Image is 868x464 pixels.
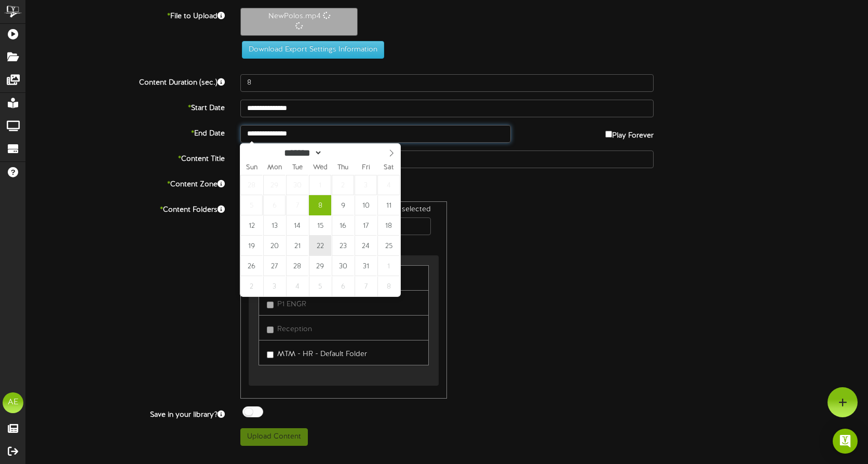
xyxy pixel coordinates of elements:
[18,406,233,420] label: Save in your library?
[377,276,400,296] span: November 8, 2025
[309,256,331,276] span: October 29, 2025
[355,276,377,296] span: November 7, 2025
[3,392,23,413] div: AE
[377,175,400,195] span: October 4, 2025
[286,175,308,195] span: September 30, 2025
[263,175,286,195] span: September 29, 2025
[263,195,286,215] span: October 6, 2025
[18,74,233,88] label: Content Duration (sec.)
[263,215,286,236] span: October 13, 2025
[355,195,377,215] span: October 10, 2025
[286,215,308,236] span: October 14, 2025
[240,236,263,256] span: October 19, 2025
[377,195,400,215] span: October 11, 2025
[263,256,286,276] span: October 27, 2025
[605,125,654,141] label: Play Forever
[322,147,360,158] input: Year
[240,151,654,168] input: Title of this Content
[355,256,377,276] span: October 31, 2025
[18,151,233,165] label: Content Title
[286,195,308,215] span: October 7, 2025
[286,256,308,276] span: October 28, 2025
[267,326,274,333] input: Reception
[377,165,400,171] span: Sat
[267,302,274,308] input: P1 ENGR
[377,256,400,276] span: November 1, 2025
[355,215,377,236] span: October 17, 2025
[263,236,286,256] span: October 20, 2025
[18,201,233,215] label: Content Folders
[309,195,331,215] span: October 8, 2025
[18,8,233,22] label: File to Upload
[263,276,286,296] span: November 3, 2025
[377,215,400,236] span: October 18, 2025
[240,428,308,446] button: Upload Content
[332,195,354,215] span: October 9, 2025
[286,236,308,256] span: October 21, 2025
[309,215,331,236] span: October 15, 2025
[332,175,354,195] span: October 2, 2025
[242,41,384,59] button: Download Export Settings Information
[240,175,263,195] span: September 28, 2025
[355,165,377,171] span: Fri
[377,236,400,256] span: October 25, 2025
[277,325,312,333] span: Reception
[332,236,354,256] span: October 23, 2025
[332,215,354,236] span: October 16, 2025
[240,276,263,296] span: November 2, 2025
[267,346,367,360] label: MTM - HR - Default Folder
[240,256,263,276] span: October 26, 2025
[309,236,331,256] span: October 22, 2025
[240,215,263,236] span: October 12, 2025
[355,236,377,256] span: October 24, 2025
[286,165,309,171] span: Tue
[833,429,858,454] div: Open Intercom Messenger
[605,131,612,138] input: Play Forever
[332,256,354,276] span: October 30, 2025
[286,276,308,296] span: November 4, 2025
[240,165,263,171] span: Sun
[237,46,384,53] a: Download Export Settings Information
[309,276,331,296] span: November 5, 2025
[240,195,263,215] span: October 5, 2025
[332,165,355,171] span: Thu
[277,301,306,308] span: P1 ENGR
[18,100,233,114] label: Start Date
[18,125,233,139] label: End Date
[263,165,286,171] span: Mon
[332,276,354,296] span: November 6, 2025
[309,165,332,171] span: Wed
[267,351,274,358] input: MTM - HR - Default Folder
[355,175,377,195] span: October 3, 2025
[18,176,233,190] label: Content Zone
[309,175,331,195] span: October 1, 2025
